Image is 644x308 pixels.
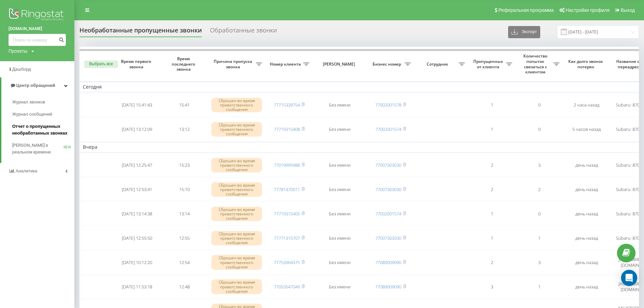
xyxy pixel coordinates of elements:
td: 2 [468,251,516,274]
td: 1 [468,118,516,141]
td: 3 [516,251,563,274]
div: Сброшен во время приветственного сообщения [211,98,262,113]
td: 15:23 [161,154,208,177]
td: 0 [516,94,563,117]
a: [DOMAIN_NAME] [8,25,66,32]
td: Без имени [313,118,367,141]
td: Без имени [313,275,367,298]
img: Ringostat logo [8,7,66,24]
div: Open Intercom Messenger [621,270,637,286]
a: 77753964375 [274,259,300,265]
a: 77007303030 [375,235,401,241]
td: день назад [563,178,610,201]
button: Выбрать все [84,61,118,68]
td: 1 [468,202,516,225]
td: Без имени [313,251,367,274]
a: 77053547049 [274,284,300,290]
td: день назад [563,202,610,225]
span: Выход [621,7,635,13]
span: Сотрудник [418,62,459,67]
td: 13:14 [161,202,208,225]
a: Отчет о пропущенных необработанных звонках [12,120,74,139]
td: Без имени [313,227,367,250]
button: Экспорт [508,26,540,38]
td: 3 [468,275,516,298]
span: Дашборд [12,67,31,72]
td: 12:54 [161,251,208,274]
span: [PERSON_NAME] в реальном времени [12,142,64,156]
a: Центр обращений [1,77,74,94]
span: Бизнес номер [370,62,405,67]
div: Сброшен во время приветственного сообщения [211,122,262,137]
span: Аналитика [16,168,37,173]
span: Как долго звонок потерян [568,59,605,69]
td: [DATE] 12:25:47 [113,154,161,177]
td: 2 [468,154,516,177]
td: 12:48 [161,275,208,298]
td: 1 [468,227,516,250]
td: Без имени [313,202,367,225]
td: Без имени [313,154,367,177]
td: [DATE] 10:12:20 [113,251,161,274]
span: Номер клиента [269,62,303,67]
div: Сброшен во время приветственного сообщения [211,207,262,221]
td: день назад [563,275,610,298]
span: Время последнего звонка [166,56,202,72]
span: Пропущенных от клиента [472,59,506,69]
div: Необработанные пропущенные звонки [79,27,202,37]
td: [DATE] 13:12:09 [113,118,161,141]
div: Обработанные звонки [210,27,277,37]
td: 12:55 [161,227,208,250]
span: Время первого звонка [119,59,155,69]
td: [DATE] 12:55:50 [113,227,161,250]
span: [PERSON_NAME] [318,62,361,67]
td: 0 [516,202,563,225]
td: [DATE] 15:41:43 [113,94,161,117]
td: [DATE] 13:14:38 [113,202,161,225]
a: 77781470011 [274,186,300,192]
span: Отчет о пропущенных необработанных звонках [12,123,71,137]
td: 1 [516,275,563,298]
a: 77002001578 [375,102,401,108]
td: 2 [516,178,563,201]
td: 2 часа назад [563,94,610,117]
td: день назад [563,251,610,274]
a: 77719315408 [274,126,300,132]
a: 77007303030 [375,186,401,192]
a: 77002001574 [375,211,401,217]
span: Причина пропуска звонка [211,59,256,69]
td: 1 [516,227,563,250]
span: Журнал звонков [12,99,45,105]
a: Журнал сообщений [12,108,74,120]
td: 15:41 [161,94,208,117]
div: Сброшен во время приветственного сообщения [211,182,262,197]
td: 2 [468,178,516,201]
td: [DATE] 11:53:18 [113,275,161,298]
a: Журнал звонков [12,96,74,108]
td: день назад [563,154,610,177]
a: 77089009090 [375,284,401,290]
span: Настройки профиля [566,7,610,13]
td: 0 [516,118,563,141]
div: Проекты [8,48,27,54]
td: 1 [468,94,516,117]
span: Реферальная программа [498,7,554,13]
a: 77715339754 [274,102,300,108]
span: Количество попыток связаться с клиентом [519,53,553,74]
div: Сброшен во время приветственного сообщения [211,158,262,173]
td: Без имени [313,94,367,117]
a: 77002001574 [375,126,401,132]
span: Журнал сообщений [12,111,52,118]
span: Центр обращений [16,83,55,88]
td: 15:10 [161,178,208,201]
div: Сброшен во время приветственного сообщения [211,231,262,246]
input: Поиск по номеру [8,34,66,46]
td: 3 [516,154,563,177]
div: Сброшен во время приветственного сообщения [211,279,262,294]
a: 77007303030 [375,162,401,168]
a: 77719315405 [274,211,300,217]
td: день назад [563,227,610,250]
td: 13:12 [161,118,208,141]
td: 5 часов назад [563,118,610,141]
div: Сброшен во время приветственного сообщения [211,255,262,270]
